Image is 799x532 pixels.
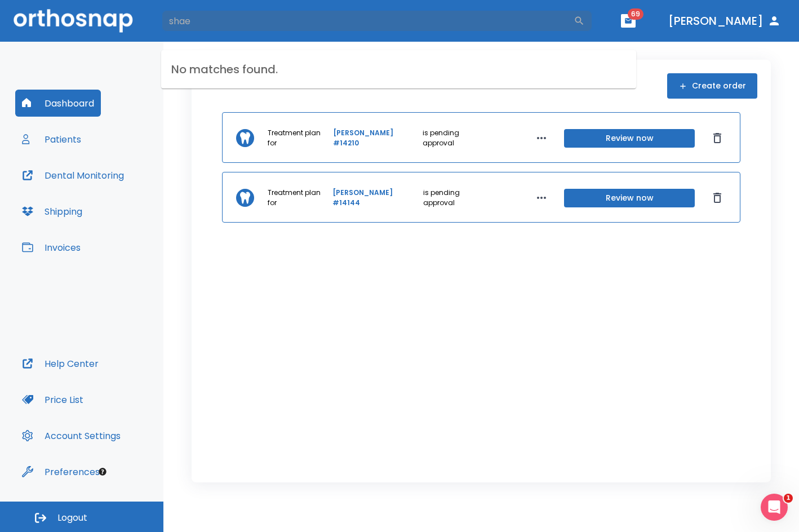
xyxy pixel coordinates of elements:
[423,128,492,148] p: is pending approval
[268,188,330,208] p: Treatment plan for
[423,188,492,208] p: is pending approval
[667,73,757,99] button: Create order
[15,458,106,485] button: Preferences
[628,8,643,20] span: 69
[57,512,87,524] span: Logout
[15,198,89,225] button: Shipping
[564,189,695,207] button: Review now
[332,188,421,208] a: [PERSON_NAME] #14144
[15,234,87,261] button: Invoices
[15,386,90,413] button: Price List
[784,494,793,503] span: 1
[761,494,788,521] iframe: Intercom live chat
[161,50,636,88] h6: No matches found.
[268,128,331,148] p: Treatment plan for
[708,129,726,147] button: Dismiss
[708,189,726,207] button: Dismiss
[664,11,785,31] button: [PERSON_NAME]
[161,10,574,32] input: Search by Patient Name or Case #
[15,422,127,449] button: Account Settings
[97,467,108,477] div: Tooltip anchor
[15,90,101,117] button: Dashboard
[333,128,420,148] a: [PERSON_NAME] #14210
[15,126,88,153] button: Patients
[15,350,105,377] button: Help Center
[564,129,695,148] button: Review now
[15,162,131,189] button: Dental Monitoring
[14,9,133,32] img: Orthosnap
